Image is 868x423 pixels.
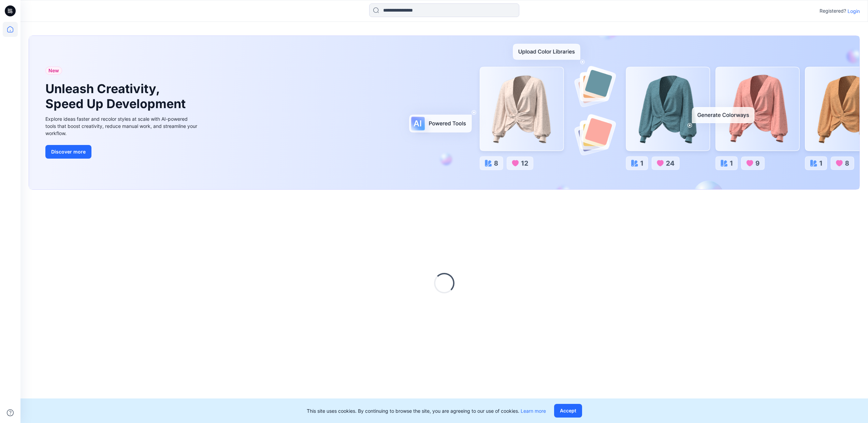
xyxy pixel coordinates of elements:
[45,82,189,111] h1: Unleash Creativity, Speed Up Development
[48,67,59,75] span: New
[45,145,199,159] a: Discover more
[848,8,860,15] p: Login
[45,115,199,137] div: Explore ideas faster and recolor styles at scale with AI-powered tools that boost creativity, red...
[820,7,846,15] p: Registered?
[45,145,91,159] button: Discover more
[307,407,546,414] p: This site uses cookies. By continuing to browse the site, you are agreeing to our use of cookies.
[554,404,582,418] button: Accept
[521,408,546,414] a: Learn more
